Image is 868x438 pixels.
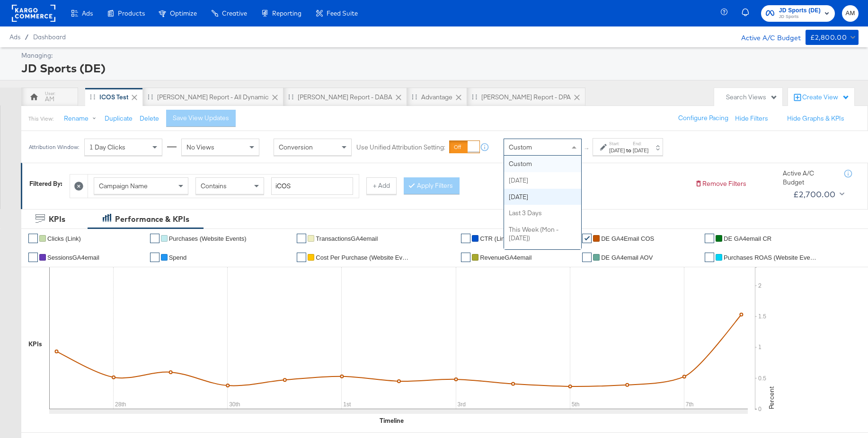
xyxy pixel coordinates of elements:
[297,234,306,243] a: ✔
[316,254,410,261] span: Cost Per Purchase (Website Events)
[601,235,654,242] span: DE GA4Email COS
[806,30,859,45] button: £2,800.00
[169,254,187,261] span: Spend
[9,33,20,41] span: Ads
[89,143,125,151] span: 1 Day Clicks
[356,143,445,152] label: Use Unified Attribution Setting:
[316,235,378,242] span: TransactionsGA4email
[504,221,581,246] div: This Week (Mon - [DATE])
[779,6,821,16] span: JD Sports (DE)
[99,93,128,102] div: iCOS Test
[672,110,735,127] button: Configure Pacing
[57,110,106,127] button: Rename
[601,254,653,261] span: DE GA4email AOV
[150,234,159,243] a: ✔
[787,114,844,123] button: Hide Graphs & KPIs
[28,340,42,349] div: KPIs
[461,253,470,262] a: ✔
[761,5,835,22] button: JD Sports (DE)JD Sports
[222,9,247,17] span: Creative
[705,253,714,262] a: ✔
[82,9,93,17] span: Ads
[366,177,397,194] button: + Add
[115,214,189,225] div: Performance & KPIs
[504,172,581,189] div: [DATE]
[724,235,771,242] span: DE GA4email CR
[28,115,53,123] div: This View:
[731,30,801,44] div: Active A/C Budget
[705,234,714,243] a: ✔
[271,177,353,195] input: Enter a search term
[789,187,846,202] button: £2,700.00
[118,9,145,17] span: Products
[288,94,293,99] div: Drag to reorder tab
[609,147,625,154] div: [DATE]
[842,5,859,22] button: AM
[767,386,776,409] text: Percent
[609,140,625,147] label: Start:
[509,143,532,151] span: Custom
[481,93,571,102] div: [PERSON_NAME] Report - DPA
[380,416,404,425] div: Timeline
[724,254,818,261] span: Purchases ROAS (Website Events)
[504,205,581,221] div: Last 3 Days
[99,182,148,190] span: Campaign Name
[582,234,592,243] a: ✔
[279,143,313,151] span: Conversion
[783,169,835,186] div: Active A/C Budget
[297,253,306,262] a: ✔
[20,33,33,41] span: /
[779,13,821,21] span: JD Sports
[45,95,54,104] div: AM
[583,147,592,150] span: ↑
[504,246,581,272] div: This Week (Sun - [DATE])
[201,182,227,190] span: Contains
[90,94,95,99] div: Drag to reorder tab
[28,253,38,262] a: ✔
[582,253,592,262] a: ✔
[846,8,855,19] span: AM
[49,214,65,225] div: KPIs
[21,60,856,76] div: JD Sports (DE)
[105,114,133,123] button: Duplicate
[170,9,197,17] span: Optimize
[186,143,214,151] span: No Views
[272,9,301,17] span: Reporting
[504,189,581,205] div: [DATE]
[327,9,358,17] span: Feed Suite
[695,179,746,188] button: Remove Filters
[472,94,477,99] div: Drag to reorder tab
[633,147,648,154] div: [DATE]
[47,254,99,261] span: SessionsGA4email
[150,253,159,262] a: ✔
[21,51,856,60] div: Managing:
[726,93,778,102] div: Search Views
[633,140,648,147] label: End:
[28,144,80,150] div: Attribution Window:
[33,33,66,41] a: Dashboard
[47,235,81,242] span: Clicks (Link)
[625,147,633,154] strong: to
[412,94,417,99] div: Drag to reorder tab
[148,94,153,99] div: Drag to reorder tab
[480,254,531,261] span: RevenueGA4email
[140,114,159,123] button: Delete
[793,187,836,201] div: £2,700.00
[461,234,470,243] a: ✔
[157,93,269,102] div: [PERSON_NAME] Report - All Dynamic
[504,156,581,172] div: Custom
[735,114,768,123] button: Hide Filters
[802,93,850,102] div: Create View
[298,93,392,102] div: [PERSON_NAME] Report - DABA
[421,93,452,102] div: Advantage
[169,235,247,242] span: Purchases (Website Events)
[480,235,510,242] span: CTR (Link)
[810,32,847,44] div: £2,800.00
[29,179,62,188] div: Filtered By:
[28,234,38,243] a: ✔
